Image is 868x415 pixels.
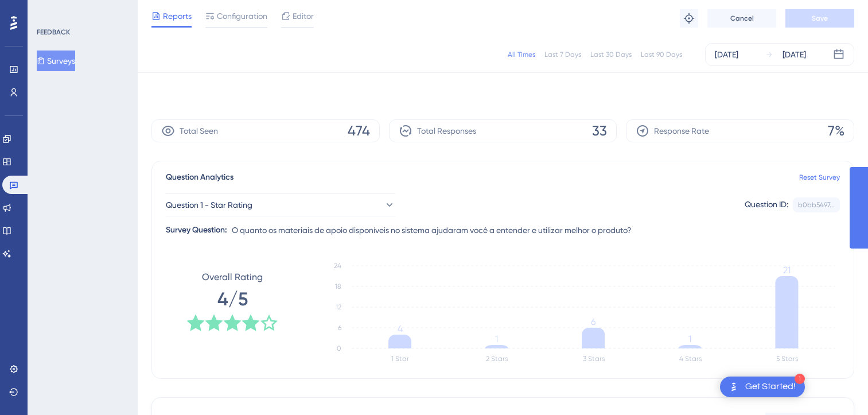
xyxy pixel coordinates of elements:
[335,282,341,290] tspan: 18
[37,51,75,71] button: Surveys
[679,355,702,363] text: 4 Stars
[163,9,192,23] span: Reports
[334,262,341,270] tspan: 24
[166,193,395,216] button: Question 1 - Star Rating
[795,374,805,384] div: 1
[166,223,227,237] div: Survey Question:
[785,9,854,28] button: Save
[338,324,341,332] tspan: 6
[166,170,233,184] span: Question Analytics
[398,323,403,334] tspan: 4
[592,122,607,140] span: 33
[641,50,682,59] div: Last 90 Days
[391,355,409,363] text: 1 Star
[727,380,741,394] img: launcher-image-alternative-text
[336,303,341,311] tspan: 12
[166,198,252,212] span: Question 1 - Star Rating
[720,377,805,397] div: Open Get Started! checklist, remaining modules: 1
[544,50,581,59] div: Last 7 Days
[180,124,218,138] span: Total Seen
[707,9,776,28] button: Cancel
[202,270,263,284] span: Overall Rating
[783,48,806,61] div: [DATE]
[798,200,835,210] div: b0bb5497...
[783,265,791,276] tspan: 21
[495,333,498,344] tspan: 1
[828,122,844,140] span: 7%
[217,286,248,312] span: 4/5
[232,223,632,237] span: O quanto os materiais de apoio disponíveis no sistema ajudaram você a entender e utilizar melhor ...
[37,28,70,37] div: FEEDBACK
[730,14,754,23] span: Cancel
[688,333,691,344] tspan: 1
[486,355,508,363] text: 2 Stars
[812,14,828,23] span: Save
[745,381,796,393] div: Get Started!
[508,50,535,59] div: All Times
[293,9,314,23] span: Editor
[820,370,854,404] iframe: UserGuiding AI Assistant Launcher
[654,124,709,138] span: Response Rate
[776,355,798,363] text: 5 Stars
[583,355,605,363] text: 3 Stars
[417,124,476,138] span: Total Responses
[715,48,738,61] div: [DATE]
[590,50,632,59] div: Last 30 Days
[799,173,840,182] a: Reset Survey
[348,122,370,140] span: 474
[337,344,341,352] tspan: 0
[591,316,595,327] tspan: 6
[745,197,788,212] div: Question ID:
[217,9,267,23] span: Configuration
